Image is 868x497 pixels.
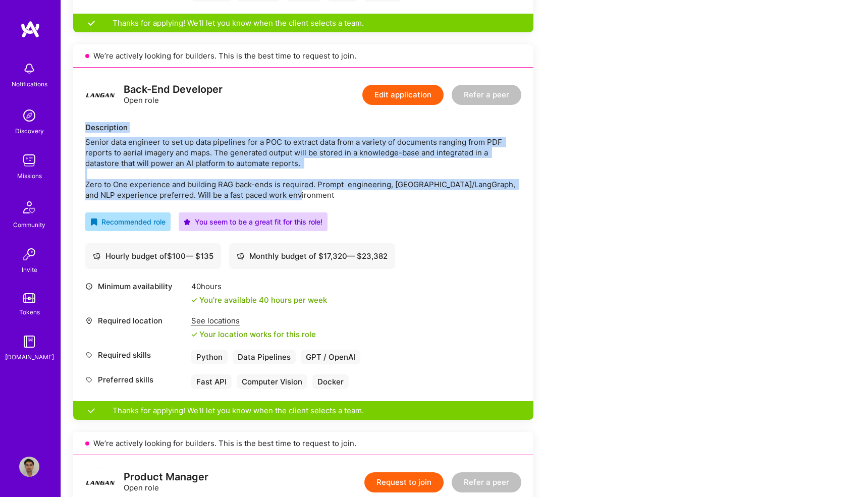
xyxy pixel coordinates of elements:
[364,472,444,492] button: Request to join
[5,352,54,362] div: [DOMAIN_NAME]
[237,374,307,389] div: Computer Vision
[85,137,521,200] div: Senior data engineer to set up data pipelines for a POC to extract data from a variety of documen...
[17,171,42,181] div: Missions
[124,84,223,95] div: Back-End Developer
[20,20,40,38] img: logo
[233,350,296,364] div: Data Pipelines
[191,329,316,340] div: Your location works for this role
[191,315,316,326] div: See locations
[191,332,197,338] i: icon Check
[85,374,186,385] div: Preferred skills
[301,350,360,364] div: GPT / OpenAI
[191,350,228,364] div: Python
[19,332,39,352] img: guide book
[124,472,208,482] div: Product Manager
[90,218,97,226] i: icon RecommendedBadge
[452,472,521,492] button: Refer a peer
[13,219,45,230] div: Community
[17,457,42,477] a: User Avatar
[85,122,521,133] div: Description
[312,374,349,389] div: Docker
[93,252,100,260] i: icon Cash
[73,44,533,68] div: We’re actively looking for builders. This is the best time to request to join.
[85,350,186,360] div: Required skills
[19,150,39,171] img: teamwork
[22,264,37,275] div: Invite
[73,432,533,455] div: We’re actively looking for builders. This is the best time to request to join.
[19,307,40,317] div: Tokens
[17,195,41,219] img: Community
[124,84,223,105] div: Open role
[191,295,327,305] div: You're available 40 hours per week
[73,14,533,32] div: Thanks for applying! We'll let you know when the client selects a team.
[90,216,166,227] div: Recommended role
[93,251,213,261] div: Hourly budget of $ 100 — $ 135
[191,281,327,292] div: 40 hours
[85,283,93,290] i: icon Clock
[85,317,93,324] i: icon Location
[23,293,35,303] img: tokens
[237,251,388,261] div: Monthly budget of $ 17,320 — $ 23,382
[19,457,39,477] img: User Avatar
[85,315,186,326] div: Required location
[19,59,39,79] img: bell
[237,252,244,260] i: icon Cash
[85,281,186,292] div: Minimum availability
[184,216,322,227] div: You seem to be a great fit for this role!
[19,244,39,264] img: Invite
[191,374,232,389] div: Fast API
[452,85,521,105] button: Refer a peer
[73,401,533,420] div: Thanks for applying! We'll let you know when the client selects a team.
[362,85,444,105] button: Edit application
[124,472,208,493] div: Open role
[184,218,191,226] i: icon PurpleStar
[191,297,197,303] i: icon Check
[85,351,93,359] i: icon Tag
[19,105,39,126] img: discovery
[85,376,93,383] i: icon Tag
[85,80,116,110] img: logo
[12,79,47,89] div: Notifications
[15,126,44,136] div: Discovery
